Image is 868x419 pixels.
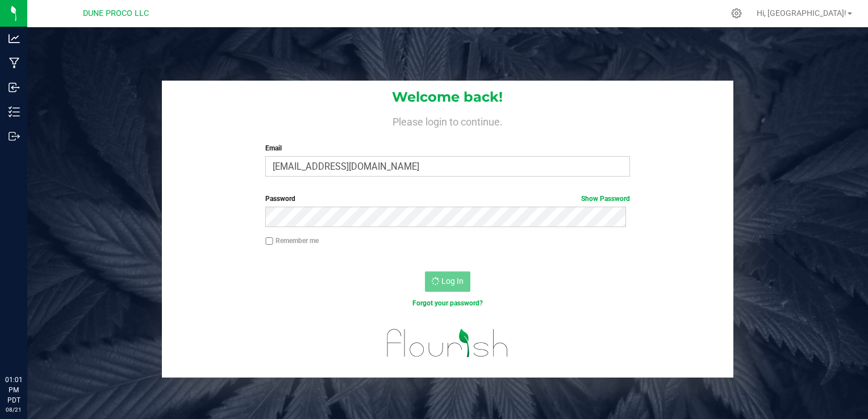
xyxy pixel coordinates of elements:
[376,320,519,366] img: flourish_logo.svg
[9,106,20,118] inline-svg: Inventory
[9,82,20,93] inline-svg: Inbound
[83,9,149,18] span: DUNE PROCO LLC
[425,271,470,292] button: Log In
[162,114,734,127] h4: Please login to continue.
[265,143,629,153] label: Email
[757,9,846,18] span: Hi, [GEOGRAPHIC_DATA]!
[265,236,319,246] label: Remember me
[265,237,273,245] input: Remember me
[9,57,20,69] inline-svg: Manufacturing
[9,33,20,44] inline-svg: Analytics
[581,195,630,203] a: Show Password
[412,299,483,307] a: Forgot your password?
[729,8,744,19] div: Manage settings
[441,276,464,286] span: Log In
[5,405,22,414] p: 08/21
[162,90,734,104] h1: Welcome back!
[9,131,20,142] inline-svg: Outbound
[265,195,295,203] span: Password
[5,375,22,405] p: 01:01 PM PDT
